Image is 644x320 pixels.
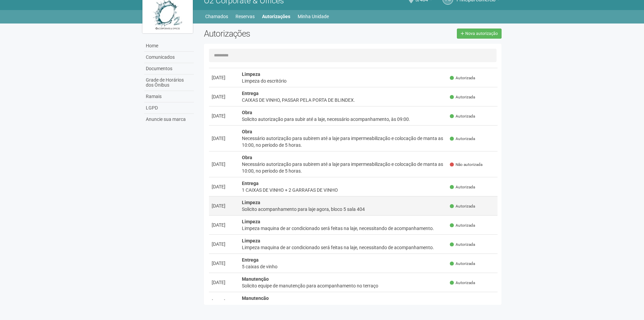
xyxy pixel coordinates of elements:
[212,260,237,267] div: [DATE]
[450,223,475,228] span: Autorizada
[235,12,255,21] a: Reservas
[212,112,237,119] div: [DATE]
[242,295,269,301] strong: Manutenção
[144,91,194,102] a: Ramais
[450,261,475,267] span: Autorizada
[212,183,237,190] div: [DATE]
[450,203,475,209] span: Autorizada
[212,241,237,247] div: [DATE]
[242,97,445,103] div: CAIXAS DE VINHO, PASSAR PELA PORTA DE BLINDEX.
[242,263,445,270] div: 5 caixas de vinho
[242,225,445,232] div: Limpeza maquina de ar condicionado será feitas na laje, necessitando de acompanhamento.
[212,202,237,209] div: [DATE]
[144,114,194,125] a: Anuncie sua marca
[450,184,475,190] span: Autorizada
[450,136,475,142] span: Autorizada
[242,238,260,243] strong: Limpeza
[450,162,482,168] span: Não autorizada
[457,29,502,39] a: Nova autorização
[242,129,252,134] strong: Obra
[242,110,252,115] strong: Obra
[450,94,475,100] span: Autorizada
[144,63,194,75] a: Documentos
[450,113,475,119] span: Autorizada
[242,219,260,224] strong: Limpeza
[242,257,259,263] strong: Entrega
[242,91,259,96] strong: Entrega
[204,29,348,39] h2: Autorizações
[242,200,260,205] strong: Limpeza
[144,75,194,91] a: Grade de Horários dos Ônibus
[242,161,445,174] div: Necessário autorização para subirem até a laje para impermeabilização e colocação de manta as 10:...
[212,161,237,168] div: [DATE]
[242,244,445,251] div: Limpeza maquina de ar condicionado será feitas na laje, necessitando de acompanhamento.
[242,155,252,160] strong: Obra
[144,102,194,114] a: LGPD
[262,12,290,21] a: Autorizações
[212,74,237,81] div: [DATE]
[242,181,259,186] strong: Entrega
[212,298,237,305] div: [DATE]
[242,135,445,148] div: Necessário autorização para subirem até a laje para impermeabilização e colocação de manta as 10:...
[450,280,475,286] span: Autorizada
[242,282,445,289] div: Solicito equipe de manutenção para acompanhamento no terraço
[298,12,329,21] a: Minha Unidade
[212,222,237,228] div: [DATE]
[450,75,475,81] span: Autorizada
[450,299,475,305] span: Autorizada
[242,78,445,84] div: Limpeza do escritório
[465,31,498,36] span: Nova autorização
[212,93,237,100] div: [DATE]
[242,187,445,193] div: 1 CAIXAS DE VINHO + 2 GARRAFAS DE VINHO
[144,40,194,52] a: Home
[450,242,475,247] span: Autorizada
[144,52,194,63] a: Comunicados
[242,276,269,282] strong: Manutenção
[242,72,260,77] strong: Limpeza
[212,135,237,142] div: [DATE]
[242,116,445,123] div: Solicito autorização para subir até a laje, necessário acompanhamento, às 09:00.
[242,206,445,213] div: Solicito acompanhamento para laje agora, bloco 5 sala 404
[205,12,228,21] a: Chamados
[212,279,237,286] div: [DATE]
